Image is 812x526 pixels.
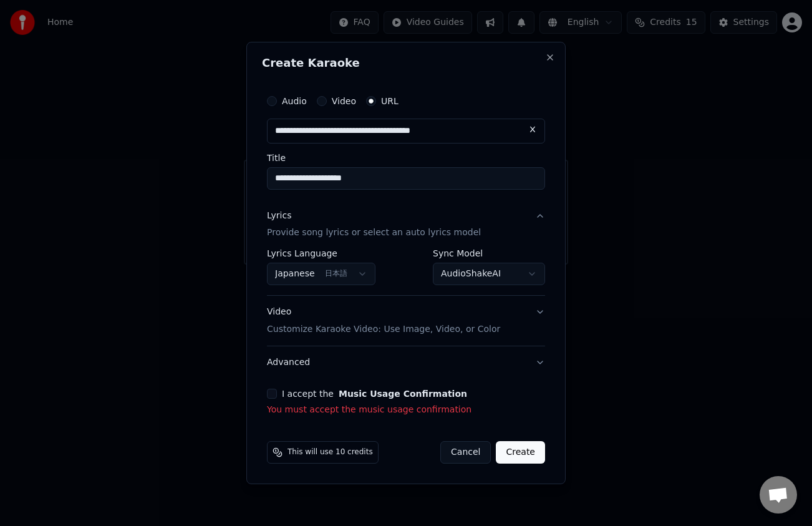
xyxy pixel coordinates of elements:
label: I accept the [282,389,467,398]
label: URL [381,97,399,105]
p: Customize Karaoke Video: Use Image, Video, or Color [267,324,500,336]
p: You must accept the music usage confirmation [267,404,545,416]
p: Provide song lyrics or select an auto lyrics model [267,227,481,240]
button: Create [496,441,545,464]
button: LyricsProvide song lyrics or select an auto lyrics model [267,200,545,250]
h2: Create Karaoke [262,57,550,69]
button: Advanced [267,346,545,379]
label: Video [332,97,356,105]
button: VideoCustomize Karaoke Video: Use Image, Video, or Color [267,296,545,346]
span: This will use 10 credits [288,447,373,457]
label: Title [267,153,545,162]
div: Video [267,306,500,336]
button: Cancel [440,441,491,464]
div: LyricsProvide song lyrics or select an auto lyrics model [267,250,545,296]
div: Lyrics [267,210,291,222]
label: Sync Model [433,250,545,258]
button: I accept the [339,389,467,398]
label: Lyrics Language [267,250,375,258]
label: Audio [282,97,307,105]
